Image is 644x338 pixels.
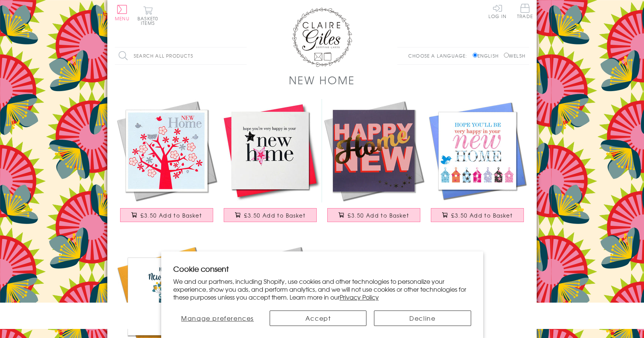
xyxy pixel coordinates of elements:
[181,314,254,323] span: Manage preferences
[473,53,478,58] input: English
[115,5,130,21] button: Menu
[327,208,421,222] button: £3.50 Add to Basket
[322,99,426,230] a: New Home Card, Pink on Plum Happy New Home, with gold foil £3.50 Add to Basket
[120,208,214,222] button: £3.50 Add to Basket
[473,52,502,59] label: English
[115,99,218,230] a: New Home Card, Tree, New Home, Embossed and Foiled text £3.50 Add to Basket
[348,212,409,219] span: £3.50 Add to Basket
[239,47,247,64] input: Search
[115,47,247,64] input: Search all products
[289,72,355,88] h1: New Home
[244,212,305,219] span: £3.50 Add to Basket
[322,99,426,202] img: New Home Card, Pink on Plum Happy New Home, with gold foil
[141,15,158,26] span: 0 items
[140,212,202,219] span: £3.50 Add to Basket
[504,52,525,59] label: Welsh
[408,52,471,59] p: Choose a language:
[218,99,322,230] a: New Home Card, Pink Star, Embellished with a padded star £3.50 Add to Basket
[426,99,529,230] a: New Home Card, Colourful Houses, Hope you'll be very happy in your New Home £3.50 Add to Basket
[115,99,218,202] img: New Home Card, Tree, New Home, Embossed and Foiled text
[115,15,130,22] span: Menu
[173,263,471,274] h2: Cookie consent
[504,53,509,58] input: Welsh
[374,311,471,326] button: Decline
[451,212,513,219] span: £3.50 Add to Basket
[224,208,317,222] button: £3.50 Add to Basket
[426,99,529,202] img: New Home Card, Colourful Houses, Hope you'll be very happy in your New Home
[431,208,524,222] button: £3.50 Add to Basket
[173,277,471,301] p: We and our partners, including Shopify, use cookies and other technologies to personalize your ex...
[137,6,158,25] button: Basket0 items
[517,4,533,20] a: Trade
[340,292,379,301] a: Privacy Policy
[173,311,262,326] button: Manage preferences
[292,8,352,67] img: Claire Giles Greetings Cards
[488,4,507,18] a: Log In
[218,99,322,202] img: New Home Card, Pink Star, Embellished with a padded star
[270,311,366,326] button: Accept
[517,4,533,18] span: Trade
